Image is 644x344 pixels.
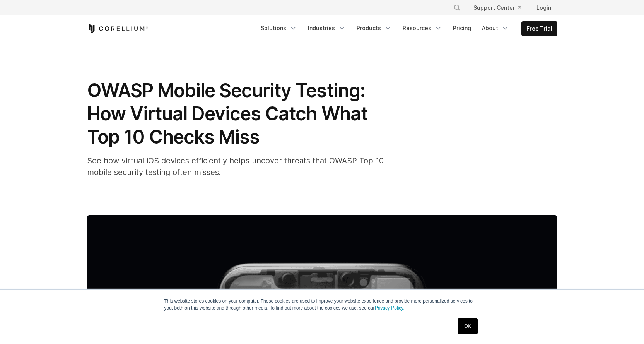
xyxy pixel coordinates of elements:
[450,1,464,15] button: Search
[530,1,557,15] a: Login
[256,21,302,35] a: Solutions
[444,1,557,15] div: Navigation Menu
[477,21,514,35] a: About
[522,22,557,36] a: Free Trial
[448,21,476,35] a: Pricing
[467,1,527,15] a: Support Center
[398,21,447,35] a: Resources
[164,298,480,311] p: This website stores cookies on your computer. These cookies are used to improve your website expe...
[87,24,149,33] a: Corellium Home
[256,21,557,36] div: Navigation Menu
[458,318,477,334] a: OK
[87,79,367,148] span: OWASP Mobile Security Testing: How Virtual Devices Catch What Top 10 Checks Miss
[303,21,350,35] a: Industries
[87,156,384,177] span: See how virtual iOS devices efficiently helps uncover threats that OWASP Top 10 mobile security t...
[375,305,405,311] a: Privacy Policy.
[352,21,396,35] a: Products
